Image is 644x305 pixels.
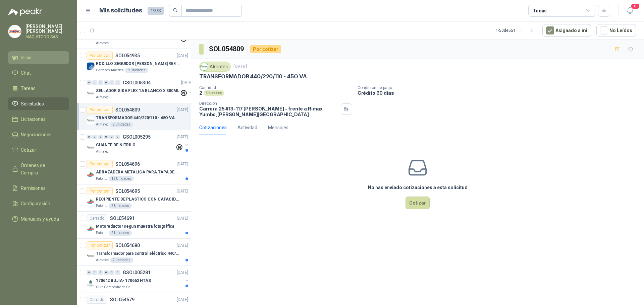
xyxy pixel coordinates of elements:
[110,297,135,302] p: SOL054579
[96,278,151,284] p: 170642 BUJIA- 170662 HTAS
[87,187,113,195] div: Por cotizar
[96,41,109,46] p: Almatec
[199,73,307,80] p: TRANSFORMADOR 440/220/110 - 45O VA
[204,90,224,96] div: Unidades
[8,128,69,141] a: Negociaciones
[96,115,175,121] p: TRANSFORMADOR 440/220/110 - 45O VA
[96,68,124,73] p: Cartones America
[201,63,208,70] img: Company Logo
[96,223,174,230] p: Motoreductor segun muestra fotográfica
[21,54,32,61] span: Inicio
[21,85,36,92] span: Tareas
[87,252,95,260] img: Company Logo
[8,97,69,110] a: Solicitudes
[77,239,191,266] a: Por cotizarSOL054680[DATE] Company LogoTransformador para control eléctrico 440/220/110 - 45O VA....
[87,198,95,206] img: Company Logo
[87,52,113,60] div: Por cotizar
[77,184,191,212] a: Por cotizarSOL054695[DATE] Company LogoRECIPIENTE DE PLASTICO CON CAPACIDAD DE 1.8 LT PARA LA EXT...
[173,8,178,13] span: search
[250,45,281,53] div: Por cotizar
[21,215,59,223] span: Manuales y ayuda
[21,184,46,192] span: Remisiones
[115,243,140,248] p: SOL054680
[177,270,188,276] p: [DATE]
[115,270,120,275] div: 0
[177,134,188,140] p: [DATE]
[98,135,103,139] div: 0
[8,82,69,95] a: Tareas
[177,53,188,59] p: [DATE]
[104,135,109,139] div: 0
[109,135,114,139] div: 0
[199,124,227,131] div: Cotizaciones
[87,80,92,85] div: 0
[181,80,193,86] p: [DATE]
[77,49,191,76] a: Por cotizarSOL054935[DATE] Company LogoRODILLO SEGUIDOR [PERSON_NAME] REF. NATV-17-PPA [PERSON_NA...
[8,213,69,225] a: Manuales y ayuda
[25,35,69,39] p: MAQUITODO SAS
[96,88,179,94] p: SELLADOR SIKA FLEX 1A BLANCO X 300ML
[96,169,179,175] p: ABRAZADERA METALICA PARA TAPA DE TAMBOR DE PLASTICO DE 50 LT
[96,196,179,203] p: RECIPIENTE DE PLASTICO CON CAPACIDAD DE 1.8 LT PARA LA EXTRACCIÓN MANUAL DE LIQUIDOS
[104,80,109,85] div: 0
[8,182,69,195] a: Remisiones
[123,80,151,85] p: GSOL005304
[209,44,245,54] h3: SOL054809
[8,144,69,156] a: Cotizar
[115,107,140,112] p: SOL054809
[115,80,120,85] div: 0
[177,242,188,249] p: [DATE]
[87,171,95,179] img: Company Logo
[77,103,191,130] a: Por cotizarSOL054809[DATE] Company LogoTRANSFORMADOR 440/220/110 - 45O VAAlmatec2 Unidades
[199,85,352,90] p: Cantidad
[109,230,132,236] div: 2 Unidades
[631,3,640,9] span: 16
[8,8,42,16] img: Logo peakr
[123,135,151,139] p: GSOL005295
[496,25,537,36] div: 1 - 50 de 551
[96,176,107,181] p: Patojito
[87,79,194,100] a: 0 0 0 0 0 0 GSOL005304[DATE] Company LogoSELLADOR SIKA FLEX 1A BLANCO X 300MLAlmatec
[268,124,288,131] div: Mensajes
[110,216,135,221] p: SOL054691
[533,7,547,14] div: Todas
[96,149,109,154] p: Almatec
[87,117,95,125] img: Company Logo
[115,189,140,194] p: SOL054695
[87,89,95,97] img: Company Logo
[87,133,190,154] a: 0 0 0 0 0 0 GSOL005295[DATE] Company LogoGUANTE DE NITRILOAlmatec
[233,64,247,70] p: [DATE]
[87,270,92,275] div: 0
[177,297,188,303] p: [DATE]
[109,270,114,275] div: 0
[77,157,191,184] a: Por cotizarSOL054696[DATE] Company LogoABRAZADERA METALICA PARA TAPA DE TAMBOR DE PLASTICO DE 50 ...
[358,85,641,90] p: Condición de pago
[87,225,95,233] img: Company Logo
[87,160,113,168] div: Por cotizar
[110,122,133,127] div: 2 Unidades
[92,270,97,275] div: 0
[96,257,109,263] p: Almatec
[96,61,179,67] p: RODILLO SEGUIDOR [PERSON_NAME] REF. NATV-17-PPA [PERSON_NAME]
[237,124,257,131] div: Actividad
[624,5,636,17] button: 16
[77,212,191,239] a: CerradoSOL054691[DATE] Company LogoMotoreductor segun muestra fotográficaPatojito2 Unidades
[21,100,44,107] span: Solicitudes
[406,197,430,209] button: Cotizar
[148,7,164,15] span: 1973
[25,24,69,33] p: [PERSON_NAME] [PERSON_NAME]
[87,62,95,70] img: Company Logo
[199,62,231,72] div: Almatec
[109,203,132,209] div: 2 Unidades
[92,135,97,139] div: 0
[596,24,636,37] button: No Leídos
[368,184,468,191] h3: No has enviado cotizaciones a esta solicitud
[21,162,63,176] span: Órdenes de Compra
[199,106,338,117] p: Carrera 25 #13-117 [PERSON_NAME] - frente a Rimax Yumbo , [PERSON_NAME][GEOGRAPHIC_DATA]
[87,279,95,287] img: Company Logo
[177,161,188,167] p: [DATE]
[8,67,69,79] a: Chat
[104,270,109,275] div: 0
[87,144,95,152] img: Company Logo
[8,25,21,38] img: Company Logo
